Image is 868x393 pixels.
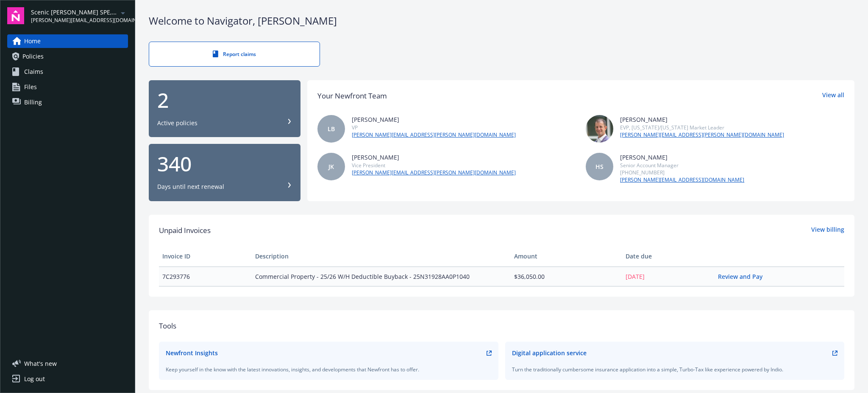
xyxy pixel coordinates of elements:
a: Report claims [149,42,320,67]
span: Billing [24,95,42,109]
div: Days until next renewal [157,182,224,191]
button: 2Active policies [149,80,300,138]
img: navigator-logo.svg [7,7,24,24]
th: Date due [622,246,715,267]
a: [PERSON_NAME][EMAIL_ADDRESS][DOMAIN_NAME] [620,176,744,184]
span: [PERSON_NAME][EMAIL_ADDRESS][DOMAIN_NAME] [31,17,118,24]
div: Tools [159,320,844,331]
th: Amount [511,246,622,267]
div: Your Newfront Team [317,90,387,101]
a: View billing [811,225,844,236]
span: Home [24,34,41,48]
div: EVP, [US_STATE]/[US_STATE] Market Leader [620,124,784,131]
div: Digital application service [512,348,587,357]
span: Files [24,80,37,94]
div: [PERSON_NAME] [352,153,516,162]
th: Description [252,246,511,267]
span: Policies [22,50,44,63]
a: Review and Pay [718,272,769,281]
a: Files [7,80,128,94]
button: 340Days until next renewal [149,144,300,201]
div: 2 [157,90,292,110]
a: [PERSON_NAME][EMAIL_ADDRESS][PERSON_NAME][DOMAIN_NAME] [352,131,516,139]
div: Active policies [157,119,198,127]
td: 7C293776 [159,267,252,286]
span: What ' s new [24,359,57,368]
span: Commercial Property - 25/26 W/H Deductible Buyback - 25N31928AA0P1040 [255,272,508,281]
div: Senior Account Manager [620,162,744,169]
a: arrowDropDown [118,8,128,18]
span: LB [328,124,335,133]
th: Invoice ID [159,246,252,267]
a: View all [822,90,844,101]
div: Newfront Insights [166,348,218,357]
span: Claims [24,65,43,79]
img: photo [586,115,613,143]
span: Unpaid Invoices [159,225,211,236]
a: Billing [7,95,128,109]
div: Welcome to Navigator , [PERSON_NAME] [149,14,854,28]
td: [DATE] [622,267,715,286]
a: Policies [7,50,128,63]
a: [PERSON_NAME][EMAIL_ADDRESS][PERSON_NAME][DOMAIN_NAME] [620,131,784,139]
div: [PHONE_NUMBER] [620,169,744,176]
div: Log out [24,372,45,386]
span: Scenic [PERSON_NAME] SPE, LLC [31,8,118,17]
div: Vice President [352,162,516,169]
span: HS [595,162,604,171]
a: Home [7,34,128,48]
button: What's new [7,359,70,368]
button: Scenic [PERSON_NAME] SPE, LLC[PERSON_NAME][EMAIL_ADDRESS][DOMAIN_NAME]arrowDropDown [31,7,128,24]
div: [PERSON_NAME] [352,115,516,124]
div: Report claims [166,51,303,58]
span: JK [328,162,334,171]
td: $36,050.00 [511,267,622,286]
div: VP [352,124,516,131]
a: [PERSON_NAME][EMAIL_ADDRESS][PERSON_NAME][DOMAIN_NAME] [352,169,516,177]
div: Turn the traditionally cumbersome insurance application into a simple, Turbo-Tax like experience ... [512,366,838,373]
div: Keep yourself in the know with the latest innovations, insights, and developments that Newfront h... [166,366,492,373]
a: Claims [7,65,128,79]
div: 340 [157,154,292,174]
div: [PERSON_NAME] [620,153,744,162]
div: [PERSON_NAME] [620,115,784,124]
